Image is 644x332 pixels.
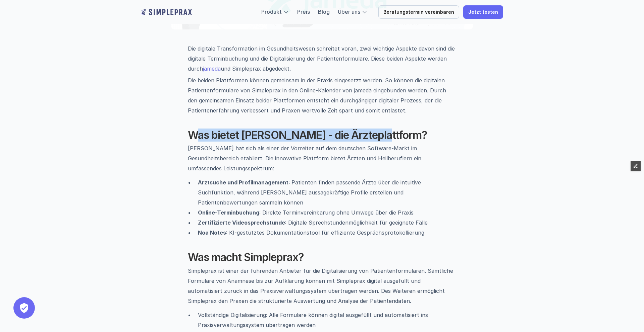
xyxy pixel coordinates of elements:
[188,75,456,115] p: Die beiden Plattformen können gemeinsam in der Praxis eingesetzt werden. So können die digitalen ...
[261,8,282,15] a: Produkt
[188,251,456,264] h2: Was macht Simpleprax?
[318,8,330,15] a: Blog
[297,8,310,15] a: Preis
[338,8,360,15] a: Über uns
[188,143,456,173] p: [PERSON_NAME] hat sich als einer der Vorreiter auf dem deutschen Software-Markt im Gesundheitsber...
[198,207,456,218] p: : Direkte Terminvereinbarung ohne Umwege über die Praxis
[198,229,226,236] strong: Noa Notes
[468,9,498,15] p: Jetzt testen
[203,65,221,72] a: jameda
[188,129,456,142] h2: Was bietet [PERSON_NAME] - die Ärzteplattform?
[463,5,503,19] a: Jetzt testen
[198,228,456,238] p: : KI-gestütztes Dokumentationstool für effiziente Gesprächsprotokollierung
[631,161,641,171] button: Edit Framer Content
[198,218,456,228] p: : Digitale Sprechstundenmöglichkeit für geeignete Fälle
[198,310,456,330] p: Vollständige Digitalisierung: Alle Formulare können digital ausgefüllt und automatisiert ins Prax...
[198,177,456,207] p: : Patienten finden passende Ärzte über die intuitive Suchfunktion, während [PERSON_NAME] aussagek...
[198,209,259,216] strong: Online-Terminbuchung
[198,219,285,226] strong: Zertifizierte Videosprechstunde
[198,179,288,186] strong: Arztsuche und Profilmanagement
[378,5,459,19] a: Beratungstermin vereinbaren
[383,9,454,15] p: Beratungstermin vereinbaren
[188,44,456,74] p: Die digitale Transformation im Gesundheitswesen schreitet voran, zwei wichtige Aspekte davon sind...
[188,266,456,306] p: Simpleprax ist einer der führenden Anbieter für die Digitalisierung von Patientenformularen. Sämt...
